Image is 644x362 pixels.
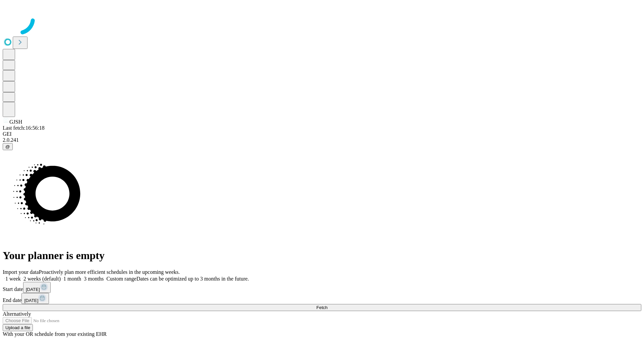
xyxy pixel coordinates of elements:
[9,119,22,125] span: GJSH
[23,276,61,282] span: 2 weeks (default)
[3,293,641,304] div: End date
[5,276,21,282] span: 1 week
[21,293,49,304] button: [DATE]
[137,276,249,282] span: Dates can be optimized up to 3 months in the future.
[3,249,641,262] h1: Your planner is empty
[316,305,327,310] span: Fetch
[106,276,136,282] span: Custom range
[3,131,641,137] div: GEI
[5,144,10,149] span: @
[39,269,180,275] span: Proactively plan more efficient schedules in the upcoming weeks.
[63,276,81,282] span: 1 month
[3,269,39,275] span: Import your data
[3,282,641,293] div: Start date
[3,311,31,317] span: Alternatively
[24,298,38,303] span: [DATE]
[3,304,641,311] button: Fetch
[3,137,641,143] div: 2.0.241
[26,287,40,292] span: [DATE]
[3,324,33,331] button: Upload a file
[3,143,13,150] button: @
[84,276,104,282] span: 3 months
[3,125,45,131] span: Last fetch: 16:56:18
[23,282,51,293] button: [DATE]
[3,331,107,337] span: With your OR schedule from your existing EHR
